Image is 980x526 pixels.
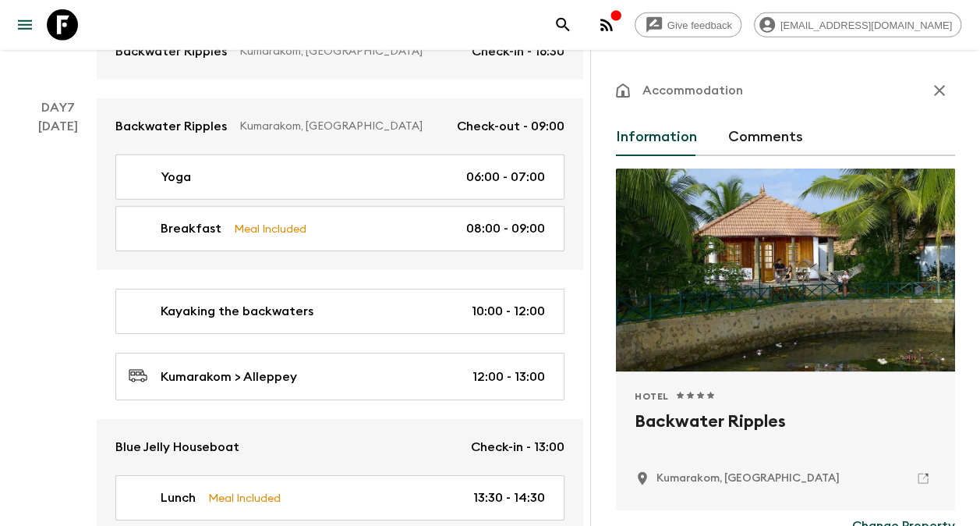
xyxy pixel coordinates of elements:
h2: Backwater Ripples [635,409,936,459]
button: Information [616,119,697,156]
p: Accommodation [642,81,743,100]
a: Kumarakom > Alleppey12:00 - 13:00 [115,353,564,400]
a: BreakfastMeal Included08:00 - 09:00 [115,206,564,251]
p: Kumarakom, [GEOGRAPHIC_DATA] [239,119,444,134]
p: Check-in - 13:00 [471,438,564,457]
button: Comments [728,119,803,156]
a: Yoga06:00 - 07:00 [115,155,564,200]
p: Kayaking the backwaters [161,302,313,321]
div: [EMAIL_ADDRESS][DOMAIN_NAME] [754,12,961,37]
p: Kumarakom, [GEOGRAPHIC_DATA] [239,44,459,59]
p: Meal Included [234,220,306,237]
p: Kumarakom, India [656,471,840,486]
p: Breakfast [161,219,221,238]
p: Backwater Ripples [115,117,227,136]
div: Photo of Backwater Ripples [616,169,955,371]
p: Blue Jelly Houseboat [115,438,239,457]
p: Yoga [161,168,191,187]
a: Give feedback [635,12,741,37]
span: [EMAIL_ADDRESS][DOMAIN_NAME] [772,20,961,31]
a: Kayaking the backwaters10:00 - 12:00 [115,289,564,334]
p: 13:30 - 14:30 [473,489,545,507]
a: Backwater RipplesKumarakom, [GEOGRAPHIC_DATA]Check-out - 09:00 [97,98,583,155]
p: 10:00 - 12:00 [472,302,545,321]
button: search adventures [547,9,578,41]
span: Hotel [635,390,669,403]
p: Check-out - 09:00 [457,117,564,136]
p: 12:00 - 13:00 [472,368,545,386]
p: Check-in - 16:30 [472,42,564,61]
p: 08:00 - 09:00 [466,219,545,238]
p: Backwater Ripples [115,42,227,61]
a: Blue Jelly HouseboatCheck-in - 13:00 [97,419,583,475]
p: Lunch [161,489,196,507]
p: Meal Included [208,489,281,506]
p: Day 7 [19,98,97,117]
button: menu [9,9,41,41]
p: Kumarakom > Alleppey [161,368,297,386]
p: 06:00 - 07:00 [466,168,545,187]
span: Give feedback [659,20,741,31]
a: Backwater RipplesKumarakom, [GEOGRAPHIC_DATA]Check-in - 16:30 [97,23,583,80]
a: LunchMeal Included13:30 - 14:30 [115,475,564,521]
